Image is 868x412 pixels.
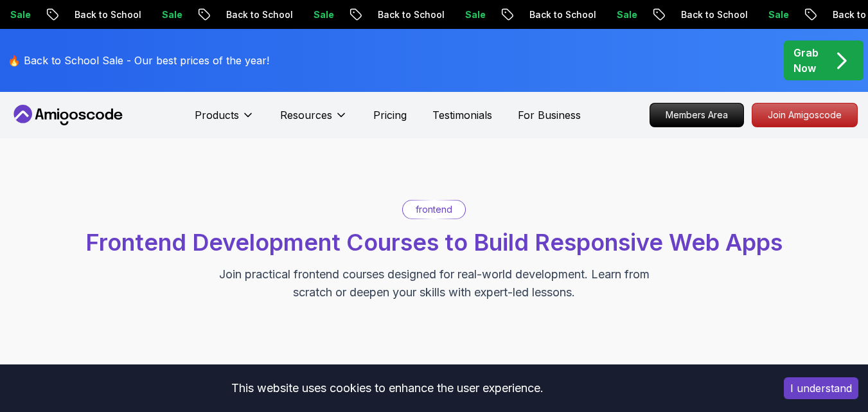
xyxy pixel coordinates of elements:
p: frontend [416,203,452,216]
button: Accept cookies [784,377,858,399]
p: Back to School [364,8,452,21]
span: Frontend Development Courses to Build Responsive Web Apps [85,228,783,256]
p: Sale [755,8,796,21]
p: Join Amigoscode [752,103,857,127]
p: Back to School [213,8,300,21]
p: Sale [452,8,493,21]
p: Sale [300,8,341,21]
a: Pricing [373,107,407,123]
p: Back to School [668,8,755,21]
p: Members Area [650,103,743,127]
a: Members Area [650,103,744,127]
p: Resources [280,107,332,123]
a: Join Amigoscode [752,103,858,127]
a: For Business [518,107,581,123]
p: Back to School [516,8,603,21]
p: Sale [148,8,190,21]
button: Products [195,107,254,133]
p: Back to School [61,8,148,21]
p: 🔥 Back to School Sale - Our best prices of the year! [8,53,269,68]
div: This website uses cookies to enhance the user experience. [10,374,765,402]
p: Grab Now [793,45,819,76]
button: Resources [280,107,348,133]
a: Testimonials [432,107,492,123]
p: Sale [603,8,644,21]
p: Products [195,107,239,123]
p: Join practical frontend courses designed for real-world development. Learn from scratch or deepen... [218,265,650,301]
